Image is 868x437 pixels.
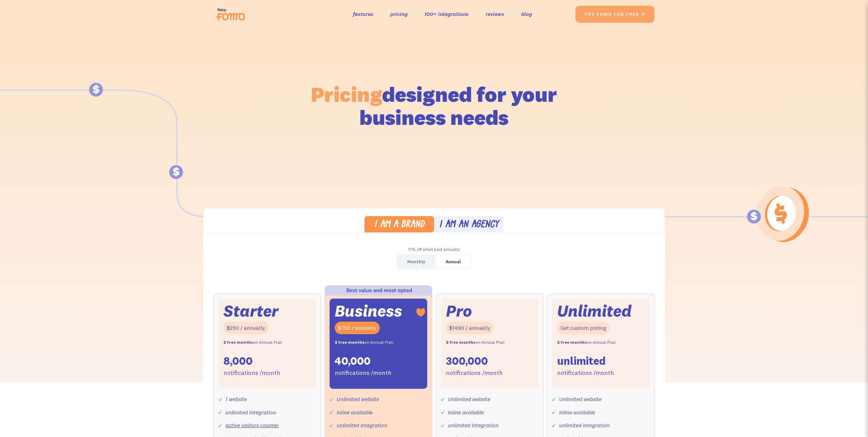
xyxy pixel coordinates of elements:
div: Inline available [559,407,595,417]
div: $250 / annually [223,322,269,334]
div: notifications /month [335,368,392,378]
div: 8,000 [223,354,253,368]
div: Starter [223,304,278,318]
strong: 2 free months [557,340,587,345]
div: 300,000 [446,354,488,368]
span:  [640,11,646,17]
div: notifications /month [446,368,503,378]
h1: designed for your business needs [311,83,557,129]
div: Inline available [337,407,373,417]
div: notifications /month [557,368,614,378]
strong: 2 free months [335,340,364,345]
a: features [353,9,373,19]
a: pricing [390,9,408,19]
a: reviews [486,9,504,19]
div: Annual [446,257,461,267]
div: on Annual Plan [335,338,393,347]
div: Unlimited website [448,394,490,404]
span: Pricing [311,81,382,107]
a: blog [521,9,532,19]
div: Pro [446,304,472,318]
div: on Annual Plan [557,338,616,347]
div: on Annual Plan [446,338,505,347]
div: I am a brand [374,220,425,230]
div: Monthly [407,257,425,267]
div: unlimited integration [337,420,387,430]
div: Get custom pricing [557,322,610,334]
div: 1 website [225,394,247,404]
div: on Annual Plan [223,338,282,347]
a: active visitors counter [225,422,279,429]
div: Inline available [448,407,484,417]
div: Unlimited website [559,394,601,404]
strong: 2 free months [446,340,476,345]
div: Business [335,304,402,318]
div: $750 / annually [335,322,380,334]
div: unlimited integration [559,420,610,430]
div: Unlimited [557,304,632,318]
div: $1490 / annually [446,322,494,334]
div: unlimited integration [225,407,276,417]
div: Unlimited website [337,394,379,404]
a: 100+ integrations [425,9,469,19]
div: notifications /month [223,368,280,378]
div: 17% off when paid annually [203,245,665,254]
div: 40,000 [335,354,371,368]
div: unlimited [557,354,606,368]
div: unlimited integration [448,420,498,430]
a: try fomo for free [575,6,654,23]
strong: 2 free months [223,340,253,345]
div: I am an agency [439,220,499,230]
